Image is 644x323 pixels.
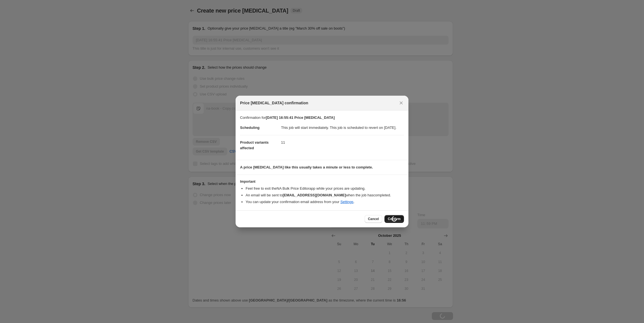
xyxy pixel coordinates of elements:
dd: This job will start immediately. This job is scheduled to revert on [DATE]. [281,120,404,135]
b: [DATE] 16:55:41 Price [MEDICAL_DATA] [266,115,335,120]
a: Settings [340,200,354,204]
b: [EMAIL_ADDRESS][DOMAIN_NAME] [283,193,346,197]
h3: Important [240,179,404,184]
span: Cancel [368,217,379,221]
p: Confirmation for [240,115,404,120]
span: Price [MEDICAL_DATA] confirmation [240,100,308,106]
dd: 11 [281,135,404,150]
span: Product variants affected [240,140,269,150]
li: An email will be sent to when the job has completed . [246,192,404,198]
b: A price [MEDICAL_DATA] like this usually takes a minute or less to complete. [240,165,373,169]
button: Close [397,99,405,107]
li: Feel free to exit the NA Bulk Price Editor app while your prices are updating. [246,186,404,191]
span: Scheduling [240,126,260,130]
button: Cancel [365,215,382,223]
li: You can update your confirmation email address from your . [246,199,404,205]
